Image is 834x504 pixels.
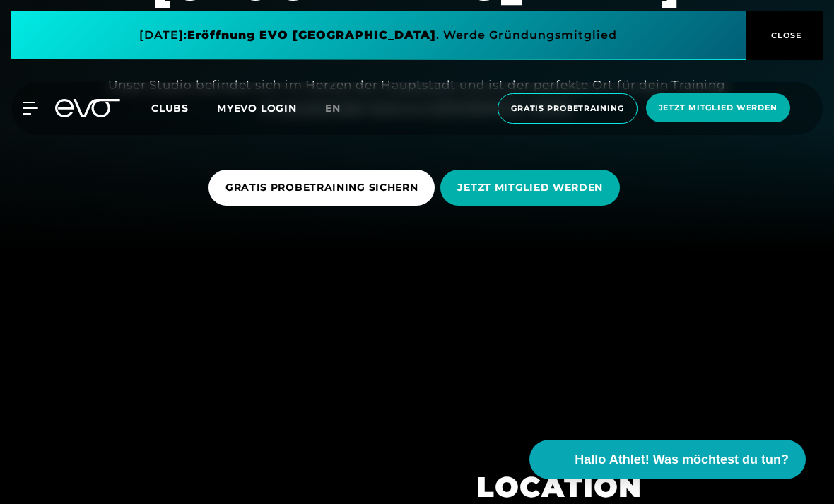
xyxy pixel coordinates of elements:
a: Gratis Probetraining [493,93,642,124]
a: GRATIS PROBETRAINING SICHERN [208,159,441,216]
button: Hallo Athlet! Was möchtest du tun? [529,440,806,479]
span: GRATIS PROBETRAINING SICHERN [225,180,418,195]
span: en [325,102,341,115]
a: en [325,100,358,117]
span: Hallo Athlet! Was möchtest du tun? [575,450,789,469]
span: Jetzt Mitglied werden [659,102,777,114]
a: Jetzt Mitglied werden [642,93,794,124]
span: CLOSE [768,29,802,42]
button: CLOSE [746,11,823,60]
span: JETZT MITGLIED WERDEN [457,180,603,195]
a: MYEVO LOGIN [217,102,297,115]
span: Clubs [151,102,189,115]
a: JETZT MITGLIED WERDEN [440,159,625,216]
span: Gratis Probetraining [511,102,624,115]
a: Clubs [151,101,217,115]
h2: LOCATION [476,470,708,504]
